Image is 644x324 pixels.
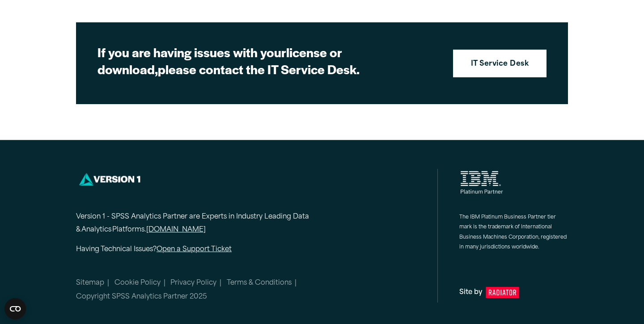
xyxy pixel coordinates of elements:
a: Open a Support Ticket [157,246,232,253]
strong: license or download, [97,43,342,78]
a: Cookie Policy [114,280,161,286]
a: Privacy Policy [170,278,216,289]
nav: Minor links within the footer [76,278,437,303]
a: Site by Radiator Digital [459,286,568,299]
p: The IBM Platinum Business Partner tier mark is the trademark of International Business Machines C... [459,213,568,253]
span: Site by [459,286,482,299]
button: Open CMP widget [4,298,26,320]
a: Terms & Conditions [227,278,292,289]
a: IT Service Desk [453,50,547,77]
a: Sitemap [76,280,104,286]
h2: If you are having issues with your please contact the IT Service Desk. [97,44,411,77]
span: Copyright SPSS Analytics Partner 2025 [76,294,207,300]
svg: Radiator Digital [486,287,519,298]
p: Having Technical Issues? [76,244,344,257]
a: [DOMAIN_NAME] [146,224,206,237]
strong: IT Service Desk [471,59,529,70]
p: Version 1 - SPSS Analytics Partner are Experts in Industry Leading Data & Analytics Platforms. [76,211,344,237]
